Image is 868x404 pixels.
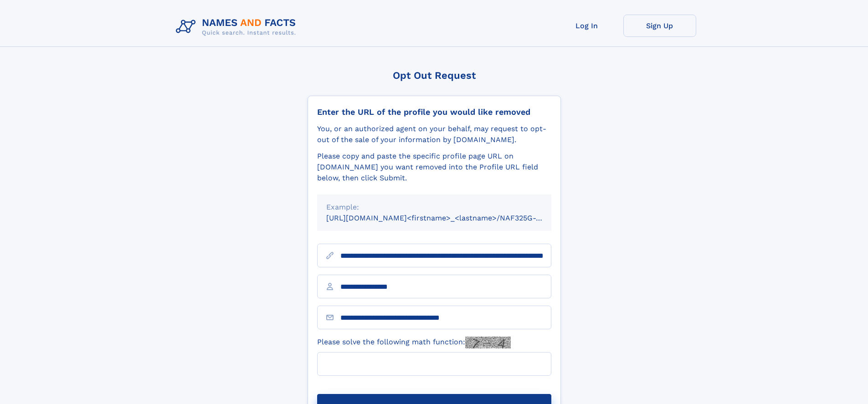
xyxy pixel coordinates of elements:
[172,15,303,39] img: Logo Names and Facts
[623,15,696,37] a: Sign Up
[317,151,551,184] div: Please copy and paste the specific profile page URL on [DOMAIN_NAME] you want removed into the Pr...
[317,107,551,117] div: Enter the URL of the profile you would like removed
[317,123,551,145] div: You, or an authorized agent on your behalf, may request to opt-out of the sale of your informatio...
[326,214,569,222] small: [URL][DOMAIN_NAME]<firstname>_<lastname>/NAF325G-xxxxxxxx
[317,337,511,348] label: Please solve the following math function:
[308,70,561,81] div: Opt Out Request
[550,15,623,37] a: Log In
[326,202,542,213] div: Example:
